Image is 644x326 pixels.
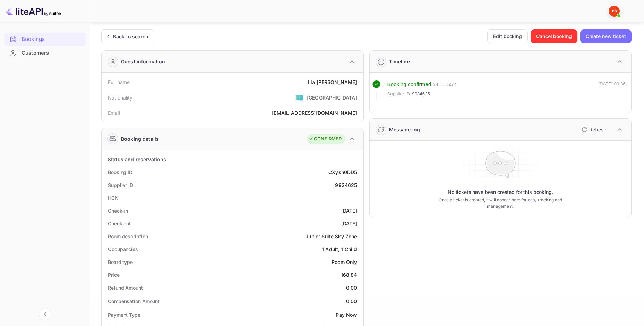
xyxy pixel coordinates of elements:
[309,136,342,143] div: CONFIRMED
[341,220,357,227] div: [DATE]
[22,35,82,43] div: Bookings
[4,33,86,45] a: Bookings
[108,220,131,227] div: Check out
[389,58,410,65] div: Timeline
[531,29,577,43] button: Cancel booking
[306,233,357,240] div: Junior Suite Sky Zone
[346,284,357,291] div: 0.00
[341,271,357,278] div: 168.84
[4,33,86,46] div: Bookings
[6,6,61,17] img: LiteAPI logo
[609,6,620,17] img: Yandex Support
[108,311,140,318] div: Payment Type
[577,124,609,135] button: Refresh
[272,109,357,117] div: [EMAIL_ADDRESS][DOMAIN_NAME]
[39,308,51,320] button: Collapse navigation
[387,91,412,97] span: Supplier ID:
[108,207,128,214] div: Check-in
[108,181,133,189] div: Supplier ID
[430,197,571,209] p: Once a ticket is created, it will appear here for easy tracking and management.
[108,284,143,291] div: Refund Amount
[4,46,86,60] div: Customers
[580,29,632,43] button: Create new ticket
[113,33,148,40] div: Back to search
[108,233,148,240] div: Room description
[341,207,357,214] div: [DATE]
[487,29,528,43] button: Edit booking
[328,169,357,176] div: CXysn0DD5
[108,78,130,86] div: Full name
[295,91,303,104] span: United States
[108,298,160,305] div: Compensation Amount
[335,181,357,189] div: 9934625
[589,126,606,133] p: Refresh
[4,46,86,59] a: Customers
[108,271,120,278] div: Price
[336,311,357,318] div: Pay Now
[108,169,132,176] div: Booking ID
[108,246,138,253] div: Occupancies
[121,58,165,65] div: Guest information
[108,156,166,163] div: Status and reservations
[598,80,626,101] div: [DATE] 00:36
[121,135,159,143] div: Booking details
[108,258,133,266] div: Board type
[307,94,357,101] div: [GEOGRAPHIC_DATA]
[389,126,420,133] div: Message log
[332,258,357,266] div: Room Only
[22,49,82,57] div: Customers
[432,80,456,88] div: # 4111552
[346,298,357,305] div: 0.00
[108,109,120,117] div: Email
[322,246,357,253] div: 1 Adult, 1 Child
[108,194,119,201] div: HCN
[308,78,357,86] div: Ilia [PERSON_NAME]
[448,189,553,196] p: No tickets have been created for this booking.
[412,91,430,97] span: 9934625
[108,94,133,101] div: Nationality
[387,80,431,88] div: Booking confirmed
